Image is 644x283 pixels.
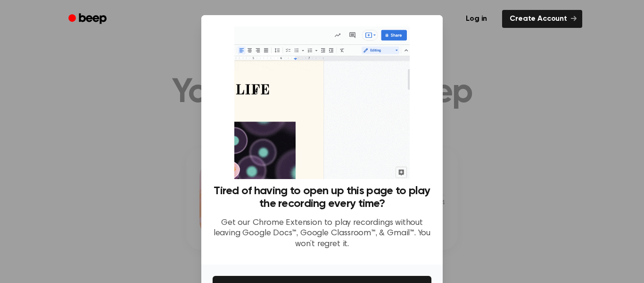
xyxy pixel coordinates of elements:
[62,10,115,28] a: Beep
[213,185,431,210] h3: Tired of having to open up this page to play the recording every time?
[234,26,409,179] img: Beep extension in action
[456,8,496,30] a: Log in
[502,10,582,28] a: Create Account
[213,218,431,250] p: Get our Chrome Extension to play recordings without leaving Google Docs™, Google Classroom™, & Gm...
